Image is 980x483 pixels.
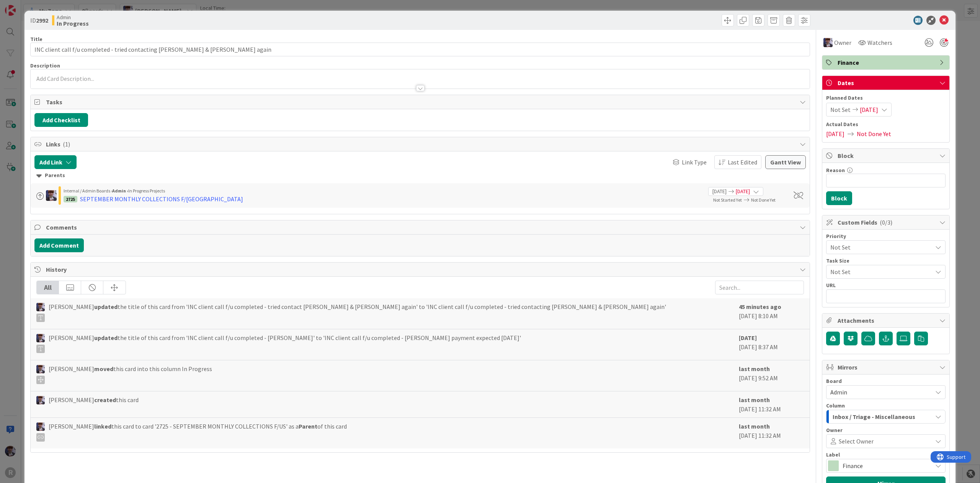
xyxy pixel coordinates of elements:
[30,43,810,56] input: type card name here...
[36,365,45,373] img: ML
[739,365,770,373] b: last month
[16,1,35,10] span: Support
[57,20,89,26] b: In Progress
[826,410,946,424] button: Inbox / Triage - Miscellaneous
[682,158,707,167] span: Link Type
[30,36,42,43] label: Title
[830,105,851,114] span: Not Set
[826,94,946,102] span: Planned Dates
[739,422,770,430] b: last month
[823,38,833,47] img: ML
[94,422,111,430] b: linked
[46,223,796,232] span: Comments
[826,427,843,433] span: Owner
[739,333,804,356] div: [DATE] 8:37 AM
[765,155,806,169] button: Gantt View
[49,364,212,384] span: [PERSON_NAME] this card into this column In Progress
[739,303,781,310] b: 45 minutes ago
[128,188,165,194] span: In Progress Projects
[739,422,804,445] div: [DATE] 11:32 AM
[715,281,804,294] input: Search...
[826,191,852,205] button: Block
[736,187,750,195] span: [DATE]
[94,334,118,342] b: updated
[839,437,874,446] span: Select Owner
[94,396,116,404] b: created
[867,38,892,47] span: Watchers
[826,378,842,384] span: Board
[833,412,915,422] span: Inbox / Triage - Miscellaneous
[714,155,761,169] button: Last Edited
[49,302,666,322] span: [PERSON_NAME] the title of this card from 'INC client call f/u completed - tried contact [PERSON_...
[713,197,742,203] span: Not Started Yet
[46,97,796,107] span: Tasks
[739,396,770,404] b: last month
[838,78,936,87] span: Dates
[37,281,59,294] div: All
[826,167,845,174] label: Reason
[838,363,936,372] span: Mirrors
[739,395,804,414] div: [DATE] 11:32 AM
[46,265,796,274] span: History
[860,105,878,114] span: [DATE]
[826,283,946,288] div: URL
[46,190,57,201] img: ML
[36,396,45,404] img: ML
[49,395,139,404] span: [PERSON_NAME] this card
[49,333,521,353] span: [PERSON_NAME] the title of this card from 'INC client call f/u completed - [PERSON_NAME]' to 'INC...
[838,58,936,67] span: Finance
[830,388,847,396] span: Admin
[64,196,77,202] div: 2725
[94,365,113,373] b: moved
[36,422,45,431] img: ML
[857,129,891,138] span: Not Done Yet
[826,120,946,128] span: Actual Dates
[46,140,796,149] span: Links
[826,129,844,138] span: [DATE]
[712,187,727,195] span: [DATE]
[36,16,48,24] b: 2992
[112,188,128,194] b: Admin ›
[34,238,84,252] button: Add Comment
[94,303,118,310] b: updated
[843,460,928,471] span: Finance
[830,242,928,253] span: Not Set
[30,62,60,69] span: Description
[838,316,936,325] span: Attachments
[880,219,892,226] span: ( 0/3 )
[751,197,776,203] span: Not Done Yet
[36,334,45,342] img: ML
[739,302,804,325] div: [DATE] 8:10 AM
[826,452,840,457] span: Label
[80,194,243,204] div: SEPTEMBER MONTHLY COLLECTIONS F/[GEOGRAPHIC_DATA]
[826,403,845,408] span: Column
[739,364,804,387] div: [DATE] 9:52 AM
[739,334,757,342] b: [DATE]
[36,303,45,311] img: ML
[57,14,89,20] span: Admin
[63,140,70,148] span: ( 1 )
[728,158,757,167] span: Last Edited
[36,171,804,180] div: Parents
[299,422,317,430] b: Parent
[826,258,946,263] div: Task Size
[64,188,112,194] span: Internal / Admin Boards ›
[34,113,88,127] button: Add Checklist
[826,233,946,239] div: Priority
[834,38,851,47] span: Owner
[30,16,48,25] span: ID
[34,155,77,169] button: Add Link
[838,151,936,160] span: Block
[49,422,347,442] span: [PERSON_NAME] this card to card '2725 - SEPTEMBER MONTHLY COLLECTIONS F/US' as a of this card
[830,266,928,277] span: Not Set
[838,218,936,227] span: Custom Fields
